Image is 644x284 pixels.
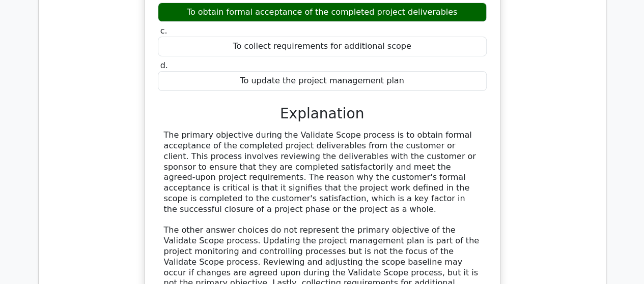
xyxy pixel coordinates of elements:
span: d. [160,60,168,70]
h3: Explanation [164,105,481,122]
div: To obtain formal acceptance of the completed project deliverables [158,3,487,22]
div: To collect requirements for additional scope [158,37,487,56]
div: To update the project management plan [158,71,487,91]
span: c. [160,26,167,36]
